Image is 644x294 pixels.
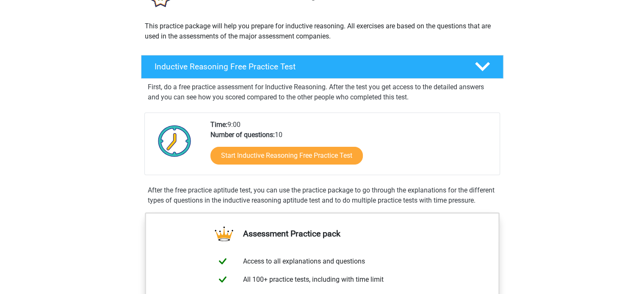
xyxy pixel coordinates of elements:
[210,121,227,129] b: Time:
[145,21,500,41] p: This practice package will help you prepare for inductive reasoning. All exercises are based on t...
[155,62,461,71] h4: Inductive Reasoning Free Practice Test
[153,120,196,162] img: Clock
[204,120,499,175] div: 9:00 10
[138,55,507,79] a: Inductive Reasoning Free Practice Test
[148,82,497,102] p: First, do a free practice assessment for Inductive Reasoning. After the test you get access to th...
[144,185,500,206] div: After the free practice aptitude test, you can use the practice package to go through the explana...
[210,131,275,139] b: Number of questions:
[210,147,363,165] a: Start Inductive Reasoning Free Practice Test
